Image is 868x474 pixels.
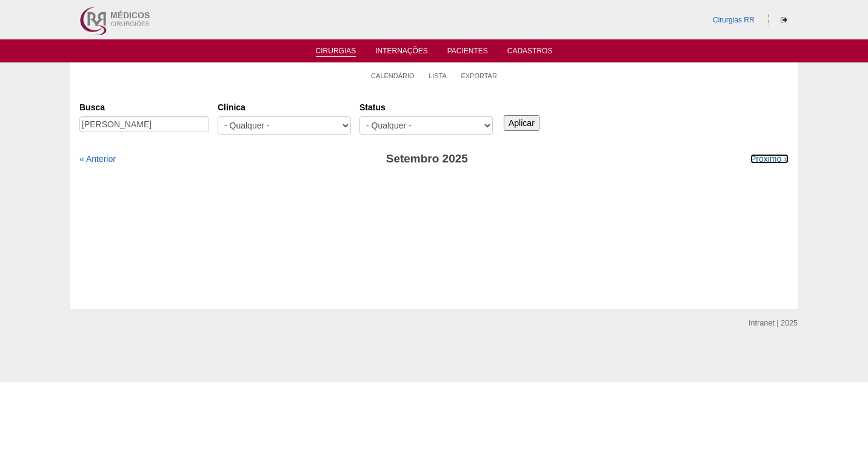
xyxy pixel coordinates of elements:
a: Exportar [461,72,497,80]
input: Digite os termos que você deseja procurar. [79,116,209,132]
label: Busca [79,101,209,113]
label: Clínica [218,101,351,113]
a: Lista [429,72,447,80]
a: Internações [375,47,428,59]
div: Intranet | 2025 [749,317,798,329]
a: Cirurgias RR [713,16,755,24]
a: Cadastros [507,47,553,59]
a: Pacientes [447,47,488,59]
input: Aplicar [504,115,539,131]
h3: Setembro 2025 [250,150,604,168]
a: Cirurgias [316,47,356,57]
a: « Anterior [79,154,116,164]
i: Sair [781,16,787,24]
a: Próximo » [750,154,789,164]
label: Status [359,101,493,113]
a: Calendário [371,72,415,80]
